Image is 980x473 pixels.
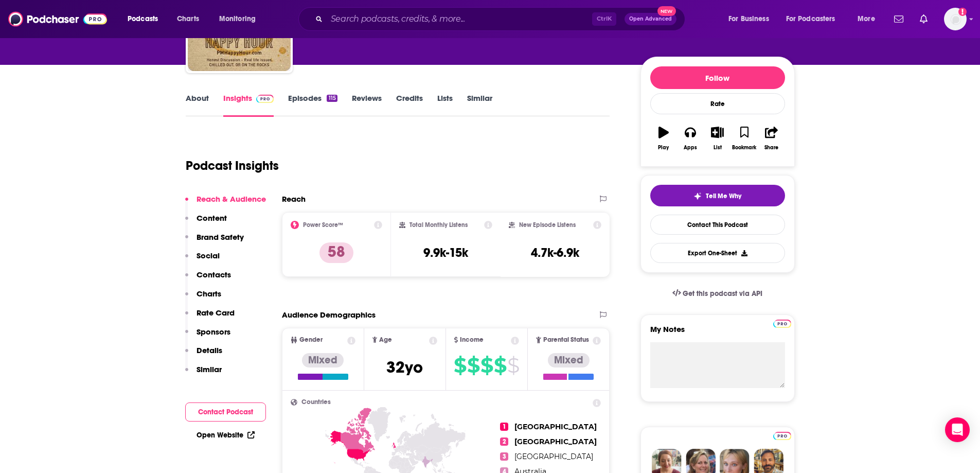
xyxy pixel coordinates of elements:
div: Share [764,145,778,151]
span: Parental Status [543,337,589,343]
p: Charts [197,289,221,299]
div: Apps [684,145,697,151]
div: Bookmark [732,145,756,151]
a: Lists [437,93,453,117]
div: Play [658,145,669,151]
div: Open Intercom Messenger [945,417,970,442]
button: Bookmark [731,120,758,157]
span: $ [494,357,506,374]
span: $ [507,357,519,374]
span: Countries [301,399,331,406]
span: Tell Me Why [706,192,741,200]
button: open menu [779,11,850,27]
a: Credits [396,93,423,117]
div: Search podcasts, credits, & more... [308,7,695,31]
p: Reach & Audience [197,194,266,204]
button: Share [758,120,785,157]
div: Mixed [302,353,344,367]
button: open menu [212,11,269,27]
h3: 4.7k-6.9k [531,245,579,260]
a: Charts [170,11,205,27]
a: Pro website [773,318,791,328]
button: List [704,120,730,157]
button: Contact Podcast [185,402,266,422]
span: 3 [500,452,508,461]
img: Podchaser Pro [773,432,791,440]
p: Sponsors [197,327,230,337]
a: Open Website [197,431,255,440]
p: Social [197,251,220,260]
div: List [714,145,722,151]
button: Rate Card [185,308,235,327]
h2: Total Monthly Listens [409,221,468,229]
span: $ [480,357,493,374]
span: More [858,12,875,26]
a: Get this podcast via API [664,281,771,306]
button: open menu [850,11,888,27]
span: Charts [177,12,199,26]
a: Pro website [773,430,791,440]
span: Get this podcast via API [683,289,762,298]
img: User Profile [944,8,967,30]
label: My Notes [650,324,785,342]
span: Logged in as rpearson [944,8,967,30]
button: Brand Safety [185,232,244,251]
button: Export One-Sheet [650,243,785,263]
p: Details [197,345,222,355]
p: Brand Safety [197,232,244,242]
span: Ctrl K [592,12,616,26]
span: Gender [299,337,323,343]
div: 115 [327,95,337,102]
span: $ [467,357,479,374]
button: Open AdvancedNew [625,13,676,25]
p: Similar [197,364,222,374]
button: Play [650,120,677,157]
span: Age [379,337,392,343]
span: Income [460,337,484,343]
button: Sponsors [185,327,230,346]
p: Contacts [197,270,231,279]
span: [GEOGRAPHIC_DATA] [514,452,593,461]
button: Contacts [185,270,231,289]
a: Episodes115 [288,93,337,117]
a: Reviews [352,93,382,117]
h2: Reach [282,194,306,204]
span: For Podcasters [786,12,835,26]
img: Podchaser Pro [773,320,791,328]
button: open menu [721,11,782,27]
span: Podcasts [128,12,158,26]
a: InsightsPodchaser Pro [223,93,274,117]
a: Similar [467,93,492,117]
img: Podchaser - Follow, Share and Rate Podcasts [8,9,107,29]
button: Show profile menu [944,8,967,30]
h1: Podcast Insights [186,158,279,173]
button: open menu [120,11,171,27]
button: Content [185,213,227,232]
span: [GEOGRAPHIC_DATA] [514,422,597,431]
a: About [186,93,209,117]
button: Follow [650,66,785,89]
span: $ [454,357,466,374]
button: Social [185,251,220,270]
span: New [657,6,676,16]
span: 1 [500,423,508,431]
h2: Power Score™ [303,221,343,229]
button: Apps [677,120,704,157]
button: Details [185,345,222,364]
button: Similar [185,364,222,383]
img: tell me why sparkle [693,192,702,200]
span: 2 [500,437,508,446]
p: 58 [319,242,353,263]
span: [GEOGRAPHIC_DATA] [514,437,597,446]
svg: Add a profile image [958,8,967,16]
span: For Business [728,12,769,26]
a: Show notifications dropdown [916,10,932,28]
a: Show notifications dropdown [890,10,907,28]
button: Reach & Audience [185,194,266,213]
span: Monitoring [219,12,256,26]
h2: New Episode Listens [519,221,576,229]
span: 32 yo [386,357,423,377]
h3: 9.9k-15k [423,245,468,260]
input: Search podcasts, credits, & more... [327,11,592,27]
